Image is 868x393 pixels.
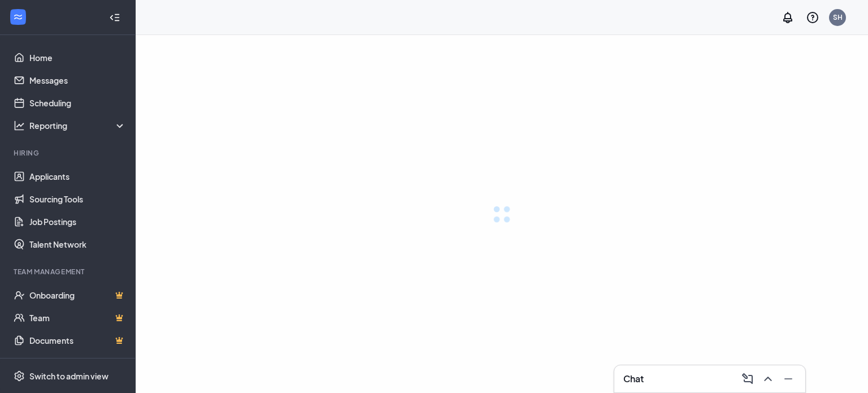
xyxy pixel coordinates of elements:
[833,12,843,22] div: SH
[741,372,754,386] svg: ComposeMessage
[781,11,795,24] svg: Notifications
[806,11,819,24] svg: QuestionInfo
[29,92,126,114] a: Scheduling
[29,370,108,382] div: Switch to admin view
[14,120,25,131] svg: Analysis
[29,284,126,306] a: OnboardingCrown
[778,370,796,388] button: Minimize
[109,12,120,23] svg: Collapse
[29,233,126,256] a: Talent Network
[29,69,126,92] a: Messages
[29,306,126,329] a: TeamCrown
[14,370,25,382] svg: Settings
[29,352,126,374] a: SurveysCrown
[29,188,126,210] a: Sourcing Tools
[29,120,127,131] div: Reporting
[29,165,126,188] a: Applicants
[758,370,776,388] button: ChevronUp
[29,210,126,233] a: Job Postings
[623,373,644,385] h3: Chat
[29,329,126,352] a: DocumentsCrown
[761,372,775,386] svg: ChevronUp
[14,148,124,158] div: Hiring
[737,370,756,388] button: ComposeMessage
[14,267,124,277] div: Team Management
[12,11,24,23] svg: WorkstreamLogo
[29,46,126,69] a: Home
[782,372,795,386] svg: Minimize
